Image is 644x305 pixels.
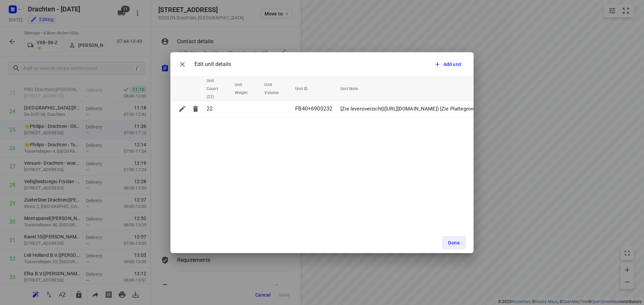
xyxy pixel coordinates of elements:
[189,102,202,116] button: Delete
[448,240,460,245] span: Done
[235,81,257,97] span: Unit Weight
[175,102,189,116] button: Edit
[207,77,227,101] span: Unit Count (22)
[442,236,466,249] button: Done
[295,85,316,93] span: Unit ID
[264,81,287,97] span: Unit Volume
[340,105,533,113] p: [Zie leveroverzicht](https://odoo.fruitopjewerk.nl/document/share/135/df8e1af8-31cf-48f2-832d-73a...
[431,58,466,70] button: Add unit
[340,85,367,93] span: Unit Note
[204,101,232,117] td: 22
[176,58,231,71] div: Edit unit details
[443,61,462,68] span: Add unit
[292,101,338,117] td: FB40+6900232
